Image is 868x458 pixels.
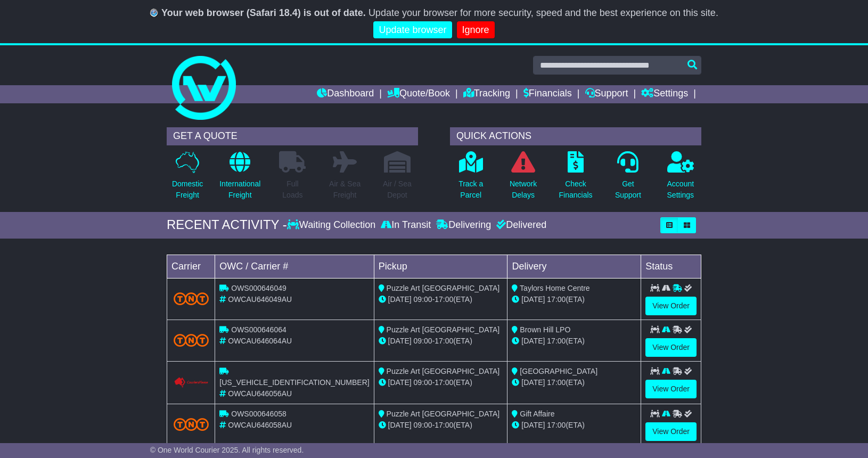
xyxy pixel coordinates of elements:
[379,377,503,388] div: - (ETA)
[615,178,641,201] p: Get Support
[279,178,306,201] p: Full Loads
[463,85,510,103] a: Tracking
[521,378,545,387] span: [DATE]
[167,127,418,145] div: GET A QUOTE
[523,85,572,103] a: Financials
[387,325,500,334] span: Puzzle Art [GEOGRAPHIC_DATA]
[231,284,286,292] span: OWS000646049
[414,421,432,429] span: 09:00
[450,127,701,145] div: QUICK ACTIONS
[374,255,507,278] td: Pickup
[510,178,537,201] p: Network Delays
[559,178,593,201] p: Check Financials
[507,255,641,278] td: Delivery
[219,378,369,387] span: [US_VEHICLE_IDENTIFICATION_NUMBER]
[231,410,286,418] span: OWS000646058
[641,85,688,103] a: Settings
[387,410,500,418] span: Puzzle Art [GEOGRAPHIC_DATA]
[388,421,412,429] span: [DATE]
[645,338,697,357] a: View Order
[228,337,292,345] span: OWCAU646064AU
[378,219,433,231] div: In Transit
[174,292,209,305] img: TNT_Domestic.png
[435,421,453,429] span: 17:00
[172,178,203,201] p: Domestic Freight
[547,295,566,304] span: 17:00
[547,337,566,345] span: 17:00
[521,421,545,429] span: [DATE]
[387,85,450,103] a: Quote/Book
[228,389,292,398] span: OWCAU646056AU
[317,85,374,103] a: Dashboard
[414,378,432,387] span: 09:00
[458,178,483,201] p: Track a Parcel
[520,325,570,334] span: Brown Hill LPO
[667,151,695,207] a: AccountSettings
[329,178,361,201] p: Air & Sea Freight
[150,446,304,454] span: © One World Courier 2025. All rights reserved.
[231,325,286,334] span: OWS000646064
[494,219,546,231] div: Delivered
[388,295,412,304] span: [DATE]
[414,295,432,304] span: 09:00
[387,367,500,375] span: Puzzle Art [GEOGRAPHIC_DATA]
[457,21,495,39] a: Ignore
[388,378,412,387] span: [DATE]
[585,85,628,103] a: Support
[167,255,215,278] td: Carrier
[388,337,412,345] span: [DATE]
[219,178,260,201] p: International Freight
[435,337,453,345] span: 17:00
[435,295,453,304] span: 17:00
[520,284,590,292] span: Taylors Home Centre
[641,255,701,278] td: Status
[379,336,503,347] div: - (ETA)
[387,284,500,292] span: Puzzle Art [GEOGRAPHIC_DATA]
[435,378,453,387] span: 17:00
[228,295,292,304] span: OWCAU646049AU
[559,151,593,207] a: CheckFinancials
[433,219,494,231] div: Delivering
[167,217,287,233] div: RECENT ACTIVITY -
[645,422,697,441] a: View Order
[521,295,545,304] span: [DATE]
[512,294,636,305] div: (ETA)
[512,336,636,347] div: (ETA)
[228,421,292,429] span: OWCAU646058AU
[458,151,484,207] a: Track aParcel
[520,410,554,418] span: Gift Affaire
[509,151,537,207] a: NetworkDelays
[521,337,545,345] span: [DATE]
[161,7,366,18] b: Your web browser (Safari 18.4) is out of date.
[369,7,718,18] span: Update your browser for more security, speed and the best experience on this site.
[171,151,203,207] a: DomesticFreight
[414,337,432,345] span: 09:00
[219,151,261,207] a: InternationalFreight
[520,367,597,375] span: [GEOGRAPHIC_DATA]
[379,420,503,431] div: - (ETA)
[645,297,697,315] a: View Order
[645,380,697,398] a: View Order
[174,334,209,347] img: TNT_Domestic.png
[547,421,566,429] span: 17:00
[615,151,642,207] a: GetSupport
[383,178,412,201] p: Air / Sea Depot
[215,255,374,278] td: OWC / Carrier #
[373,21,452,39] a: Update browser
[174,418,209,431] img: TNT_Domestic.png
[547,378,566,387] span: 17:00
[287,219,378,231] div: Waiting Collection
[379,294,503,305] div: - (ETA)
[174,377,209,388] img: Couriers_Please.png
[667,178,694,201] p: Account Settings
[512,420,636,431] div: (ETA)
[512,377,636,388] div: (ETA)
